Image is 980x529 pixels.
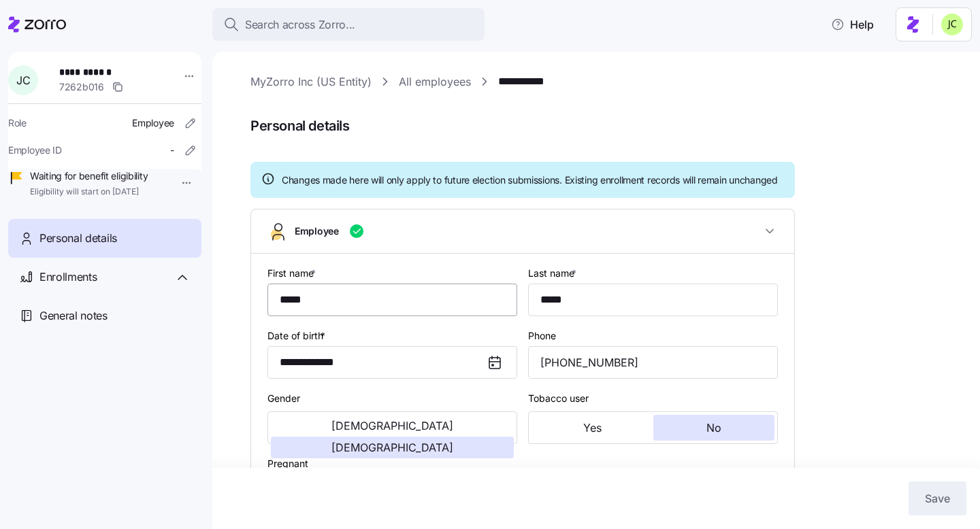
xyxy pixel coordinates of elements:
[528,266,579,281] label: Last name
[282,173,778,187] span: Changes made here will only apply to future election submissions. Existing enrollment records wil...
[250,115,961,137] span: Personal details
[528,391,589,406] label: Tobacco user
[245,16,355,33] span: Search across Zorro...
[831,16,874,33] span: Help
[8,143,62,157] span: Employee ID
[583,422,602,433] span: Yes
[8,116,27,130] span: Role
[820,11,885,38] button: Help
[251,209,794,254] button: Employee
[331,442,453,453] span: [DEMOGRAPHIC_DATA]
[528,346,778,379] input: Phone
[267,328,328,343] label: Date of birth
[39,307,108,324] span: General notes
[250,73,372,90] a: MyZorro Inc (US Entity)
[909,481,966,515] button: Save
[212,8,485,41] button: Search across Zorro...
[295,224,339,238] span: Employee
[331,420,453,431] span: [DEMOGRAPHIC_DATA]
[267,456,308,471] label: Pregnant
[132,116,174,130] span: Employee
[925,490,950,507] span: Save
[39,269,97,286] span: Enrollments
[528,328,556,343] label: Phone
[16,75,30,86] span: J C
[39,230,117,247] span: Personal details
[30,169,148,183] span: Waiting for benefit eligibility
[941,14,963,35] img: 0d5040ea9766abea509702906ec44285
[706,422,721,433] span: No
[267,391,300,406] label: Gender
[267,266,318,281] label: First name
[59,80,104,94] span: 7262b016
[170,143,174,157] span: -
[399,73,471,90] a: All employees
[30,186,148,198] span: Eligibility will start on [DATE]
